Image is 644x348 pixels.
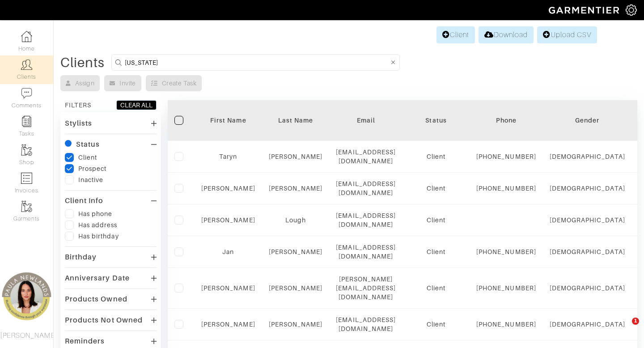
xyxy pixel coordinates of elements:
[476,320,536,329] div: [PHONE_NUMBER]
[269,321,323,328] a: [PERSON_NAME]
[476,247,536,256] div: [PHONE_NUMBER]
[409,320,463,329] div: Client
[201,321,255,328] a: [PERSON_NAME]
[116,100,157,110] button: CLEAR ALL
[65,196,104,205] div: Client Info
[285,216,306,224] a: Lough
[65,119,92,128] div: Stylists
[409,216,463,225] div: Client
[550,247,625,256] div: [DEMOGRAPHIC_DATA]
[269,153,323,160] a: [PERSON_NAME]
[60,58,105,67] div: Clients
[65,337,105,346] div: Reminders
[626,4,637,16] img: gear-icon-white-bd11855cb880d31180b6d7d6211b90ccbf57a29d726f0c71d8c61bd08dd39cc2.png
[476,284,536,293] div: [PHONE_NUMBER]
[476,184,536,193] div: [PHONE_NUMBER]
[201,216,255,224] a: [PERSON_NAME]
[78,153,97,162] div: Client
[409,247,463,256] div: Client
[21,88,32,99] img: comment-icon-a0a6a9ef722e966f86d9cbdc48e553b5cf19dbc54f86b18d962a5391bc8f6eb6.png
[21,173,32,184] img: orders-icon-0abe47150d42831381b5fb84f609e132dff9fe21cb692f30cb5eec754e2cba89.png
[409,284,463,293] div: Client
[550,216,625,225] div: [DEMOGRAPHIC_DATA]
[222,248,234,255] a: Jan
[201,284,255,292] a: [PERSON_NAME]
[78,175,103,184] div: Inactive
[201,116,255,125] div: First Name
[125,57,389,68] input: Search by name, email, phone, city, or state
[269,248,323,255] a: [PERSON_NAME]
[120,101,153,110] div: CLEAR ALL
[544,2,626,18] img: garmentier-logo-header-white-b43fb05a5012e4ada735d5af1a66efaba907eab6374d6393d1fbf88cb4ef424d.png
[269,116,323,125] div: Last Name
[336,116,396,125] div: Email
[21,116,32,127] img: reminder-icon-8004d30b9f0a5d33ae49ab947aed9ed385cf756f9e5892f1edd6e32f2345188e.png
[632,318,639,325] span: 1
[409,116,463,125] div: Status
[21,201,32,212] img: garments-icon-b7da505a4dc4fd61783c78ac3ca0ef83fa9d6f193b1c9dc38574b1d14d53ca28.png
[65,253,97,262] div: Birthday
[219,153,237,160] a: Taryn
[65,295,127,304] div: Products Owned
[550,184,625,193] div: [DEMOGRAPHIC_DATA]
[336,315,396,333] div: [EMAIL_ADDRESS][DOMAIN_NAME]
[78,221,118,229] div: Has address
[21,144,32,156] img: garments-icon-b7da505a4dc4fd61783c78ac3ca0ef83fa9d6f193b1c9dc38574b1d14d53ca28.png
[336,179,396,197] div: [EMAIL_ADDRESS][DOMAIN_NAME]
[336,243,396,261] div: [EMAIL_ADDRESS][DOMAIN_NAME]
[262,100,330,141] th: Toggle SortBy
[78,164,106,173] div: Prospect
[476,152,536,161] div: [PHONE_NUMBER]
[78,209,112,218] div: Has phone
[21,31,32,42] img: dashboard-icon-dbcd8f5a0b271acd01030246c82b418ddd0df26cd7fceb0bd07c9910d44c42f6.png
[65,274,130,283] div: Anniversary Date
[402,100,470,141] th: Toggle SortBy
[550,116,625,125] div: Gender
[65,316,143,325] div: Products Not Owned
[409,152,463,161] div: Client
[269,185,323,192] a: [PERSON_NAME]
[21,59,32,70] img: clients-icon-6bae9207a08558b7cb47a8932f037763ab4055f8c8b6bfacd5dc20c3e0201464.png
[336,275,396,301] div: [PERSON_NAME][EMAIL_ADDRESS][DOMAIN_NAME]
[476,116,536,125] div: Phone
[614,318,635,339] iframe: Intercom live chat
[409,184,463,193] div: Client
[479,26,534,43] a: Download
[537,26,597,43] a: Upload CSV
[269,284,323,292] a: [PERSON_NAME]
[436,26,475,43] a: Client
[336,211,396,229] div: [EMAIL_ADDRESS][DOMAIN_NAME]
[65,101,91,110] div: FILTERS
[195,100,262,141] th: Toggle SortBy
[543,100,632,141] th: Toggle SortBy
[76,140,100,149] div: Status
[201,185,255,192] a: [PERSON_NAME]
[550,320,625,329] div: [DEMOGRAPHIC_DATA]
[550,284,625,293] div: [DEMOGRAPHIC_DATA]
[550,152,625,161] div: [DEMOGRAPHIC_DATA]
[78,232,119,241] div: Has birthday
[336,148,396,166] div: [EMAIL_ADDRESS][DOMAIN_NAME]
